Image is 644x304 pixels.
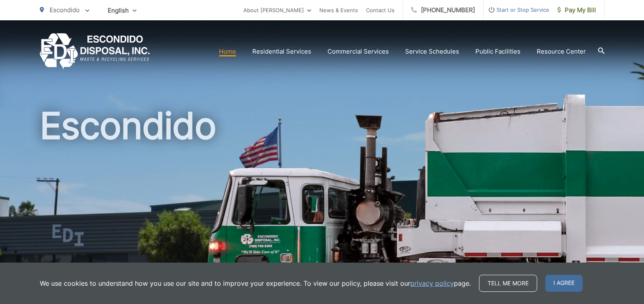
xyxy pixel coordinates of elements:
a: Residential Services [252,47,311,56]
a: About [PERSON_NAME] [243,5,311,15]
a: News & Events [319,5,358,15]
p: We use cookies to understand how you use our site and to improve your experience. To view our pol... [40,278,471,288]
a: Home [219,47,236,56]
a: Contact Us [366,5,395,15]
a: Tell me more [479,275,537,292]
a: EDCD logo. Return to the homepage. [40,33,150,69]
a: Service Schedules [405,47,459,56]
a: Public Facilities [475,47,520,56]
span: Pay My Bill [557,5,596,15]
span: Escondido [50,6,80,14]
span: English [102,3,143,17]
a: Resource Center [537,47,586,56]
span: I agree [545,275,583,292]
a: privacy policy [410,278,454,288]
a: Commercial Services [327,47,389,56]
